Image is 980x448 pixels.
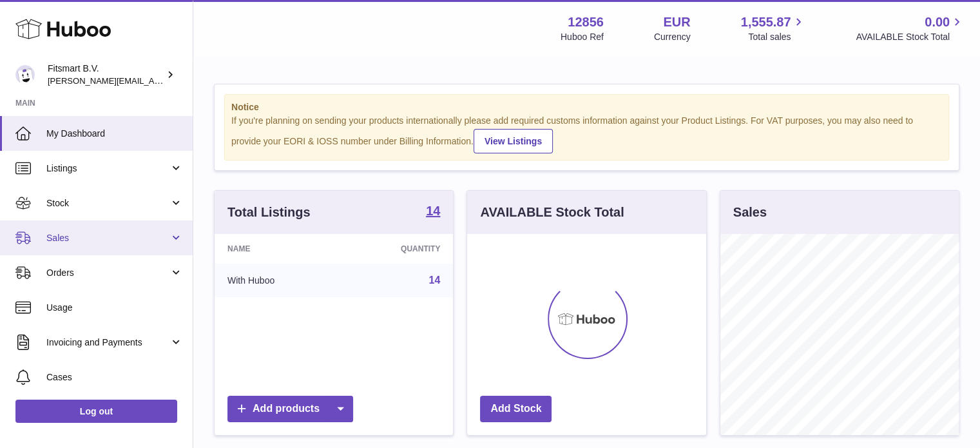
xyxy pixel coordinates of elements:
a: View Listings [474,129,553,153]
a: Add products [227,396,353,422]
th: Name [215,234,340,264]
h3: Sales [733,204,767,221]
td: With Huboo [215,264,340,297]
span: 0.00 [925,14,950,31]
div: Currency [654,31,691,43]
a: Add Stock [480,396,552,422]
div: Huboo Ref [561,31,604,43]
a: 14 [426,204,440,220]
span: AVAILABLE Stock Total [856,31,965,43]
span: Usage [46,302,183,314]
span: Stock [46,197,169,209]
strong: EUR [663,14,690,31]
span: 1,555.87 [741,14,791,31]
div: If you're planning on sending your products internationally please add required customs informati... [231,115,942,153]
span: Invoicing and Payments [46,336,169,349]
h3: Total Listings [227,204,311,221]
th: Quantity [340,234,453,264]
a: 1,555.87 Total sales [741,14,806,43]
a: Log out [15,400,177,423]
span: Sales [46,232,169,244]
img: jonathan@leaderoo.com [15,65,35,84]
a: 0.00 AVAILABLE Stock Total [856,14,965,43]
a: 14 [429,275,441,286]
span: My Dashboard [46,128,183,140]
span: Listings [46,162,169,175]
h3: AVAILABLE Stock Total [480,204,624,221]
span: Cases [46,371,183,384]
strong: 14 [426,204,440,217]
span: Total sales [748,31,805,43]
div: Fitsmart B.V. [48,63,164,87]
span: Orders [46,267,169,279]
strong: Notice [231,101,942,113]
strong: 12856 [568,14,604,31]
span: [PERSON_NAME][EMAIL_ADDRESS][DOMAIN_NAME] [48,75,258,86]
